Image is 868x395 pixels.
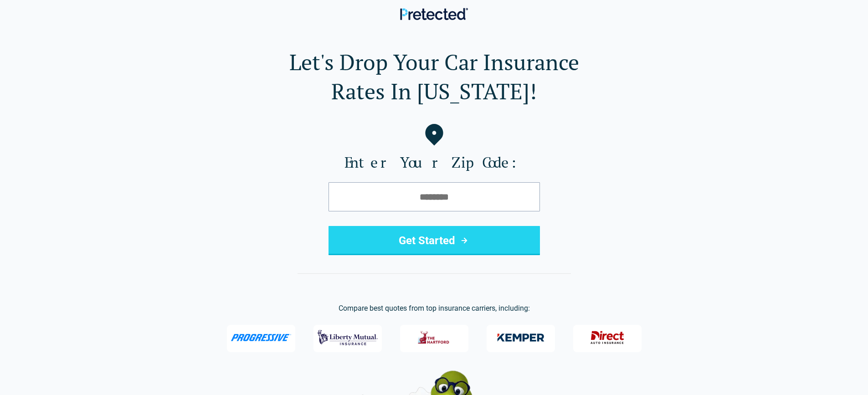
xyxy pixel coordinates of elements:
[15,47,853,106] h1: Let's Drop Your Car Insurance Rates In [US_STATE]!
[491,326,551,349] img: Kemper
[400,8,468,20] img: Pretected
[318,326,378,349] img: Liberty Mutual
[15,153,853,171] label: Enter Your Zip Code:
[231,334,292,341] img: Progressive
[15,303,853,314] p: Compare best quotes from top insurance carriers, including:
[585,326,630,349] img: Direct General
[329,226,540,255] button: Get Started
[412,326,457,349] img: The Hartford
